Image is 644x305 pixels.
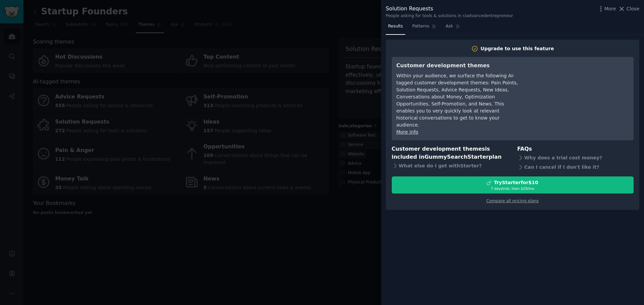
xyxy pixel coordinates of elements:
[392,145,508,161] h3: Customer development themes is included in plan
[386,5,513,13] div: Solution Requests
[494,179,538,186] div: Try Starter for $10
[517,153,634,162] div: Why does a trial cost money?
[446,23,453,29] span: Ask
[443,21,463,35] a: Ask
[627,5,639,12] span: Close
[481,45,554,52] div: Upgrade to use this feature
[517,162,634,172] div: Can I cancel if I don't like it?
[597,5,616,12] button: More
[412,23,429,29] span: Patterns
[396,62,519,70] h3: Customer development themes
[604,5,616,12] span: More
[392,176,634,194] button: TryStarterfor$107 daystrial, then $29/mo
[410,21,438,35] a: Patterns
[392,161,508,171] div: What else do I get with Starter ?
[386,13,513,19] div: People asking for tools & solutions in r/advancedentrepreneur
[528,62,629,112] iframe: YouTube video player
[618,5,639,12] button: Close
[386,21,405,35] a: Results
[392,186,633,191] div: 7 days trial, then $ 29 /mo
[396,72,519,129] div: Within your audience, we surface the following AI-tagged customer development themes: Pain Points...
[396,129,418,135] a: More info
[388,23,403,29] span: Results
[424,154,488,160] span: GummySearch Starter
[486,199,539,203] a: Compare all pricing plans
[517,145,634,153] h3: FAQs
